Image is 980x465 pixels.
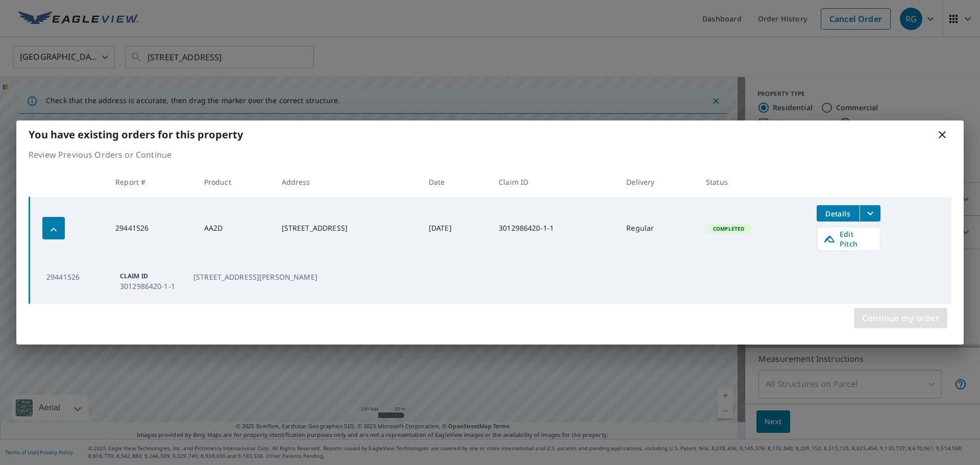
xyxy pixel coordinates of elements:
td: 29441526 [107,197,196,259]
span: Edit Pitch [823,229,874,249]
span: Continue my order [862,311,939,325]
button: detailsBtn-29441526 [817,205,860,222]
th: Claim ID [491,167,618,197]
p: Claim ID [120,272,181,281]
td: AA2D [196,197,274,259]
th: Report # [107,167,196,197]
span: Details [823,209,853,218]
th: Status [698,167,808,197]
a: Edit Pitch [817,227,880,251]
th: Delivery [618,167,698,197]
button: filesDropdownBtn-29441526 [860,205,880,222]
p: 3012986420-1-1 [120,281,181,291]
td: Regular [618,197,698,259]
th: Product [196,167,274,197]
th: Date [421,167,491,197]
th: Address [274,167,421,197]
span: Completed [707,225,750,232]
p: Review Previous Orders or Continue [29,149,951,161]
b: You have existing orders for this property [29,128,243,141]
div: [STREET_ADDRESS] [282,223,412,233]
p: [STREET_ADDRESS][PERSON_NAME] [193,272,317,282]
p: 29441526 [46,272,108,282]
td: [DATE] [421,197,491,259]
button: Continue my order [854,308,947,328]
td: 3012986420-1-1 [491,197,618,259]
